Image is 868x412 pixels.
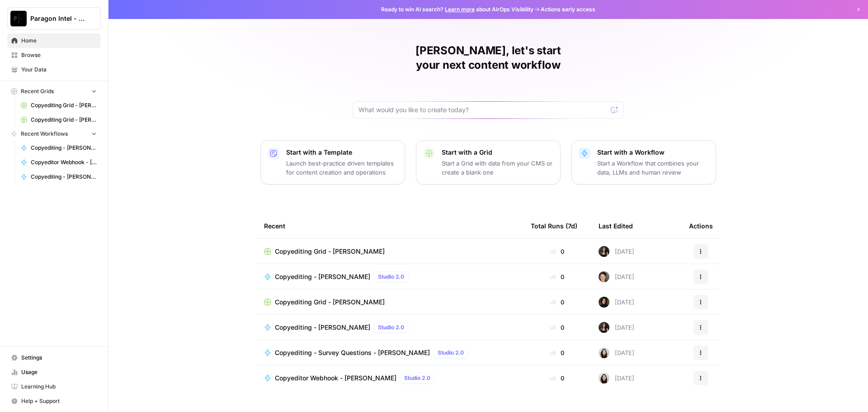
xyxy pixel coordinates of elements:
[264,271,516,282] a: Copyediting - [PERSON_NAME]Studio 2.0
[10,10,27,27] img: Paragon Intel - Copyediting Logo
[264,322,516,333] a: Copyediting - [PERSON_NAME]Studio 2.0
[264,298,516,307] a: Copyediting Grid - [PERSON_NAME]
[264,373,516,384] a: Copyeditor Webhook - [PERSON_NAME]Studio 2.0
[599,322,634,333] div: [DATE]
[531,374,584,383] div: 0
[260,140,405,185] button: Start with a TemplateLaunch best-practice driven templates for content creation and operations
[21,383,97,391] span: Learning Hub
[438,349,464,357] span: Studio 2.0
[17,155,101,170] a: Copyeditor Webhook - [PERSON_NAME]
[541,5,595,14] span: Actions early access
[31,116,97,124] span: Copyediting Grid - [PERSON_NAME]
[21,66,97,74] span: Your Data
[275,298,385,307] span: Copyediting Grid - [PERSON_NAME]
[599,297,609,308] img: trpfjrwlykpjh1hxat11z5guyxrg
[599,271,634,282] div: [DATE]
[286,148,397,157] p: Start with a Template
[531,323,584,332] div: 0
[7,350,101,365] a: Settings
[286,159,397,177] p: Launch best-practice driven templates for content creation and operations
[531,213,577,238] div: Total Runs (7d)
[353,43,624,72] h1: [PERSON_NAME], let's start your next content workflow
[445,6,475,13] a: Learn more
[275,272,370,281] span: Copyediting - [PERSON_NAME]
[17,98,101,113] a: Copyediting Grid - [PERSON_NAME]
[21,51,97,59] span: Browse
[599,246,609,257] img: 5nlru5lqams5xbrbfyykk2kep4hl
[7,365,101,379] a: Usage
[7,85,101,98] button: Recent Grids
[597,148,708,157] p: Start with a Workflow
[275,323,370,332] span: Copyediting - [PERSON_NAME]
[359,105,607,114] input: What would you like to create today?
[597,159,708,177] p: Start a Workflow that combines your data, LLMs and human review
[531,272,584,281] div: 0
[30,14,85,23] span: Paragon Intel - Copyediting
[7,7,101,30] button: Workspace: Paragon Intel - Copyediting
[17,170,101,184] a: Copyediting - [PERSON_NAME]
[689,213,713,238] div: Actions
[531,298,584,307] div: 0
[531,348,584,357] div: 0
[378,273,404,281] span: Studio 2.0
[21,87,54,95] span: Recent Grids
[31,101,97,109] span: Copyediting Grid - [PERSON_NAME]
[17,141,101,155] a: Copyediting - [PERSON_NAME]
[442,148,553,157] p: Start with a Grid
[264,247,516,256] a: Copyediting Grid - [PERSON_NAME]
[21,37,97,45] span: Home
[17,113,101,127] a: Copyediting Grid - [PERSON_NAME]
[21,397,97,405] span: Help + Support
[275,374,396,383] span: Copyeditor Webhook - [PERSON_NAME]
[599,322,609,333] img: 5nlru5lqams5xbrbfyykk2kep4hl
[599,373,609,384] img: t5ef5oef8zpw1w4g2xghobes91mw
[416,140,561,185] button: Start with a GridStart a Grid with data from your CMS or create a blank one
[599,347,634,358] div: [DATE]
[275,247,385,256] span: Copyediting Grid - [PERSON_NAME]
[599,213,633,238] div: Last Edited
[7,62,101,77] a: Your Data
[381,5,533,14] span: Ready to win AI search? about AirOps Visibility
[7,379,101,394] a: Learning Hub
[31,173,97,181] span: Copyediting - [PERSON_NAME]
[599,246,634,257] div: [DATE]
[531,247,584,256] div: 0
[264,347,516,358] a: Copyediting - Survey Questions - [PERSON_NAME]Studio 2.0
[275,348,430,357] span: Copyediting - Survey Questions - [PERSON_NAME]
[7,48,101,62] a: Browse
[7,33,101,48] a: Home
[599,297,634,308] div: [DATE]
[442,159,553,177] p: Start a Grid with data from your CMS or create a blank one
[599,271,609,282] img: qw00ik6ez51o8uf7vgx83yxyzow9
[599,373,634,384] div: [DATE]
[31,158,97,166] span: Copyeditor Webhook - [PERSON_NAME]
[378,323,404,331] span: Studio 2.0
[599,347,609,358] img: t5ef5oef8zpw1w4g2xghobes91mw
[7,394,101,408] button: Help + Support
[21,368,97,376] span: Usage
[21,354,97,362] span: Settings
[21,130,68,138] span: Recent Workflows
[7,127,101,141] button: Recent Workflows
[571,140,716,185] button: Start with a WorkflowStart a Workflow that combines your data, LLMs and human review
[404,374,430,382] span: Studio 2.0
[264,213,516,238] div: Recent
[31,144,97,152] span: Copyediting - [PERSON_NAME]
